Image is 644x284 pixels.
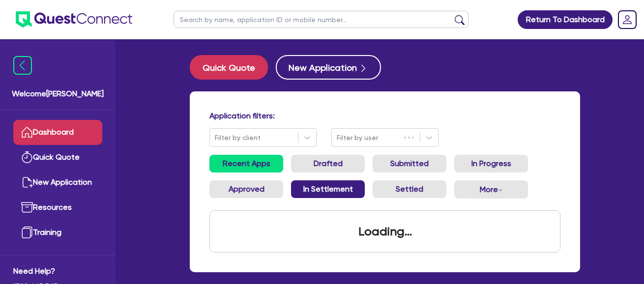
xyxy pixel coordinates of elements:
span: Need Help? [13,265,102,277]
a: Submitted [373,155,446,172]
img: icon-menu-close [13,56,32,75]
button: Dropdown toggle [454,180,528,199]
img: new-application [21,176,33,188]
a: New Application [13,170,102,195]
input: Search by name, application ID or mobile number... [174,11,468,28]
a: Quick Quote [13,145,102,170]
img: resources [21,201,33,213]
a: Training [13,220,102,245]
a: Dashboard [13,120,102,145]
a: Return To Dashboard [518,10,613,29]
span: Welcome [PERSON_NAME] [12,88,104,100]
div: Loading... [347,211,424,252]
a: Settled [373,180,446,198]
h4: Application filters: [209,111,560,120]
button: Quick Quote [190,55,268,80]
img: training [21,227,33,238]
a: Approved [209,180,283,198]
a: In Progress [454,155,528,172]
a: In Settlement [291,180,365,198]
a: Drafted [291,155,365,172]
img: quest-connect-logo-blue [16,11,132,28]
button: New Application [276,55,381,80]
img: quick-quote [21,151,33,163]
a: Dropdown toggle [615,7,640,32]
a: Quick Quote [190,55,276,80]
a: Recent Apps [209,155,283,172]
a: Resources [13,195,102,220]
